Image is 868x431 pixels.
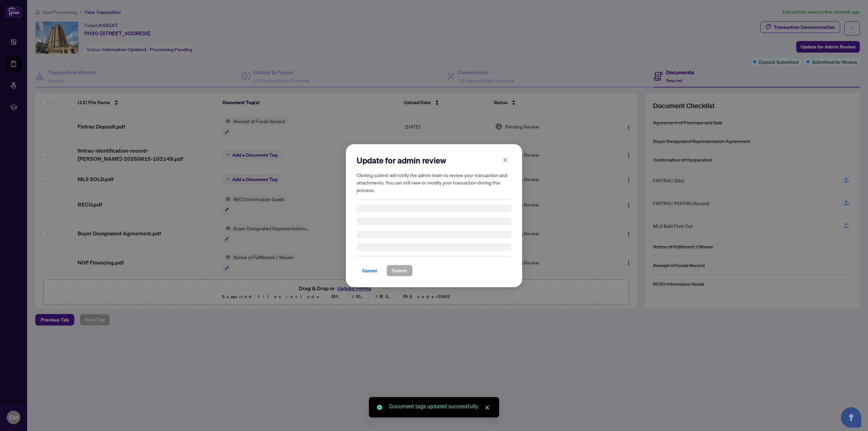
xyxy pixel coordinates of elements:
span: Cancel [362,265,377,276]
h5: Clicking submit will notify the admin team to review your transaction and attachments. You can st... [357,171,511,194]
button: Open asap [841,407,861,428]
a: Close [484,404,491,411]
span: check-circle [377,405,382,410]
h2: Update for admin review [357,155,511,166]
span: close [503,157,508,162]
button: Cancel [357,265,382,276]
button: Submit [387,265,413,276]
div: Document tags updated successfully. [389,403,491,411]
span: close [485,405,490,410]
